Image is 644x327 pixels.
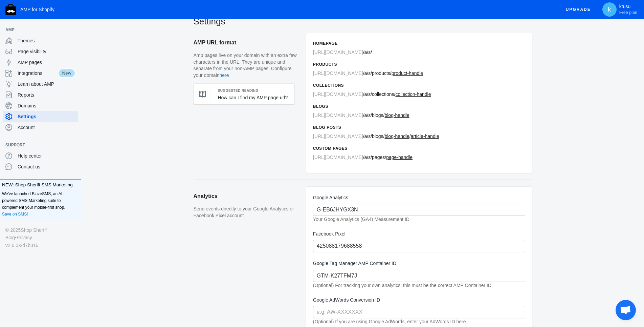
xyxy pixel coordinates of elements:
div: © 2025 [5,226,75,234]
a: Learn about AMP [3,79,78,89]
span: / /blogs/ / [313,134,439,139]
div: v2.6.0-2d7b316 [5,242,75,249]
label: Google Tag Manager AMP Container ID [313,259,525,268]
a: Reports [3,89,78,100]
a: Save on SMS! [2,211,28,218]
input: e.g. AW-XXXXXXX [313,306,525,318]
h2: AMP URL format [194,33,299,52]
span: / /products/ [313,70,423,76]
span: AMP for Shopify [20,7,54,12]
span: Domains [18,102,75,109]
span: / /collections/ [313,91,431,97]
span: Free plan [619,10,637,15]
a: here [220,73,229,78]
a: Contact us [3,161,78,172]
span: [URL][DOMAIN_NAME] [313,155,363,160]
p: ktusu [619,4,637,15]
span: Learn about AMP [18,81,75,87]
label: Google AdWords Conversion ID [313,296,525,304]
p: Amp pages live on your domain with an extra few characters in the URL. They are unique and separa... [194,52,299,79]
span: / [313,49,372,55]
span: Page visibility [18,48,75,55]
u: collection-handle [395,91,431,97]
button: Add a sales channel [69,28,80,31]
a: Privacy [17,234,32,241]
h2: Settings [194,15,532,27]
a: How can I find my AMP page url? [218,95,288,100]
em: (Optional) If you are using Google AdWords, enter your AdWords ID here [313,319,466,324]
span: Settings [18,113,75,120]
span: a/s [364,70,371,76]
span: a/s [364,91,371,97]
button: Add a sales channel [69,144,80,146]
span: Reports [18,91,75,98]
span: Integrations [18,70,58,77]
span: AMP pages [18,59,75,66]
span: Support [5,142,69,148]
p: Send events directly to your Google Analytics or Facebook Pixel account [194,206,299,219]
a: Themes [3,35,78,46]
span: a/s [364,113,371,118]
h6: Blog posts [313,124,525,131]
h5: Suggested Reading [218,87,288,94]
div: Open chat [616,300,636,320]
span: [URL][DOMAIN_NAME] [313,134,363,139]
u: product-handle [392,70,423,76]
a: AMP pages [3,57,78,68]
span: / /pages/ [313,155,413,160]
span: Themes [18,37,75,44]
label: Facebook Pixel [313,230,525,238]
em: (Optional) For tracking your own analytics, this must be the correct AMP Container ID [313,283,491,288]
a: Blog [5,234,15,241]
u: blog-handle [384,113,409,118]
span: a/s [364,134,371,139]
a: IntegrationsNew [3,68,78,79]
h6: Blogs [313,103,525,110]
span: [URL][DOMAIN_NAME] [313,113,363,118]
h6: Custom pages [313,145,525,152]
span: Upgrade [566,3,591,16]
a: Page visibility [3,46,78,57]
u: page-handle [386,155,413,160]
a: Settings [3,111,78,122]
span: Contact us [18,163,75,170]
span: Account [18,124,75,131]
span: AMP [5,26,69,33]
h6: Homepage [313,40,525,47]
span: Help center [18,152,75,159]
img: Shop Sheriff Logo [5,4,16,15]
span: [URL][DOMAIN_NAME] [313,91,363,97]
h6: Products [313,61,525,68]
span: New [58,68,75,78]
a: Domains [3,100,78,111]
span: k [606,6,613,13]
span: [URL][DOMAIN_NAME] [313,70,363,76]
span: [URL][DOMAIN_NAME] [313,49,363,55]
button: Upgrade [560,3,596,16]
input: e.g. XXXXXXXXXXX [313,240,525,252]
div: • [5,234,75,241]
span: / /blogs/ [313,113,409,118]
u: blog-handle [384,134,409,139]
input: e.g. G-XXXXXXX [313,204,525,216]
u: article-handle [411,134,439,139]
a: Shop Sheriff [21,226,47,234]
span: a/s [364,155,371,160]
span: a/s/ [364,49,372,55]
h2: Analytics [194,187,299,206]
a: Account [3,122,78,133]
h6: Collections [313,82,525,89]
input: e.g. GTM-XXXXXXX [313,270,525,282]
label: Google Analytics [313,193,525,202]
em: Your Google Analytics (GA4) Measurement ID [313,217,409,222]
